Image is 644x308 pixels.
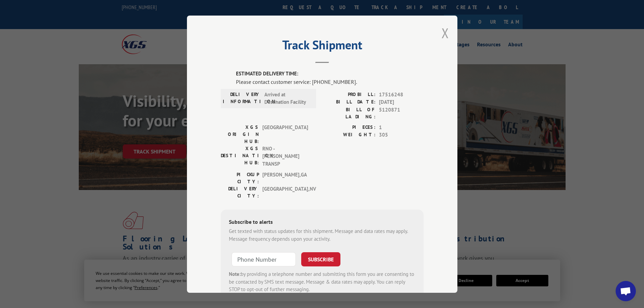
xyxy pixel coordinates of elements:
span: 5120871 [379,106,424,120]
h2: Track Shipment [221,40,424,53]
button: Close modal [442,24,449,42]
span: 1 [379,123,424,131]
label: DELIVERY CITY: [221,185,259,199]
span: [GEOGRAPHIC_DATA] , NV [262,185,308,199]
div: Subscribe to alerts [229,218,415,228]
span: [DATE] [379,98,424,106]
label: WEIGHT: [322,131,376,139]
div: by providing a telephone number and submitting this form you are consenting to be contacted by SM... [229,270,415,293]
label: BILL OF LADING: [322,106,376,120]
label: PIECES: [322,123,376,131]
div: Get texted with status updates for this shipment. Message and data rates may apply. Message frequ... [229,228,415,243]
label: XGS DESTINATION HUB: [221,145,259,168]
span: [PERSON_NAME] , GA [262,171,308,185]
strong: Note: [229,271,241,277]
span: RNO - [PERSON_NAME] TRANSP [262,145,308,168]
label: XGS ORIGIN HUB: [221,123,259,145]
span: Arrived at Destination Facility [264,91,310,106]
label: DELIVERY INFORMATION: [223,91,261,106]
label: PICKUP CITY: [221,171,259,185]
div: Open chat [616,281,636,301]
button: SUBSCRIBE [301,252,340,266]
label: ESTIMATED DELIVERY TIME: [236,70,424,78]
span: [GEOGRAPHIC_DATA] [262,123,308,145]
div: Please contact customer service: [PHONE_NUMBER]. [236,77,424,86]
span: 17516248 [379,91,424,98]
label: BILL DATE: [322,98,376,106]
input: Phone Number [232,252,296,266]
label: PROBILL: [322,91,376,98]
span: 305 [379,131,424,139]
